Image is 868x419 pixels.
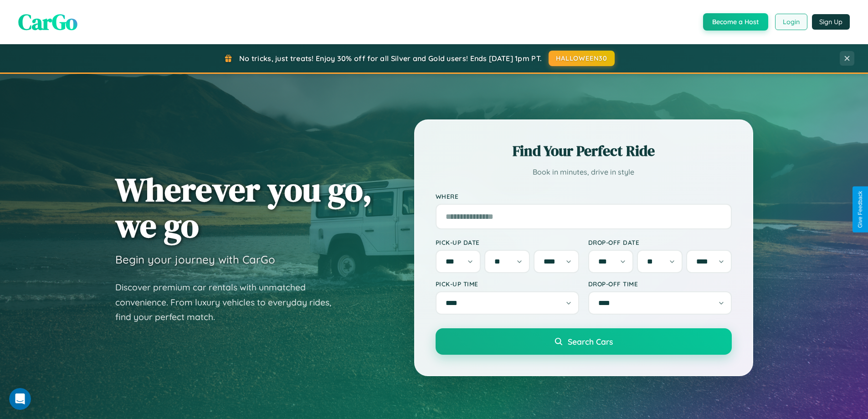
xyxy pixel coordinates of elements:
[436,192,732,200] label: Where
[436,166,732,179] p: Book in minutes, drive in style
[703,13,768,31] button: Become a Host
[775,14,807,30] button: Login
[115,171,372,243] h1: Wherever you go, we go
[436,238,579,246] label: Pick-up Date
[857,191,863,228] div: Give Feedback
[436,280,579,288] label: Pick-up Time
[9,388,31,410] iframe: Intercom live chat
[436,328,732,355] button: Search Cars
[588,238,732,246] label: Drop-off Date
[549,51,615,66] button: HALLOWEEN30
[588,280,732,288] label: Drop-off Time
[115,280,343,325] p: Discover premium car rentals with unmatched convenience. From luxury vehicles to everyday rides, ...
[115,253,275,266] h3: Begin your journey with CarGo
[18,7,77,37] span: CarGo
[239,54,542,63] span: No tricks, just treats! Enjoy 30% off for all Silver and Gold users! Ends [DATE] 1pm PT.
[812,14,850,30] button: Sign Up
[436,141,732,161] h2: Find Your Perfect Ride
[568,336,613,347] span: Search Cars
